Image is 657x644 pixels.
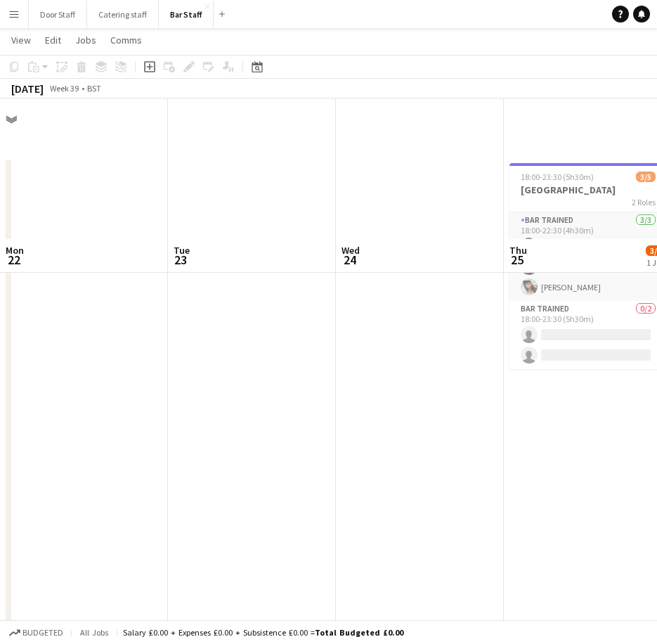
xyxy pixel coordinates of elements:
div: BST [87,83,101,94]
div: [DATE] [11,82,44,96]
a: Comms [105,31,148,49]
span: 2 Roles [632,197,656,207]
a: Edit [39,31,67,49]
a: Jobs [70,31,102,49]
button: Door Staff [29,1,87,28]
span: Week 39 [46,83,82,94]
span: Edit [45,34,61,46]
span: Tue [174,244,190,257]
div: Salary £0.00 + Expenses £0.00 + Subsistence £0.00 = [123,627,403,638]
span: Jobs [75,34,96,46]
a: View [6,31,37,49]
button: Catering staff [87,1,159,28]
span: View [11,34,31,46]
span: Wed [341,244,360,257]
span: 22 [4,252,24,268]
span: 3/5 [636,172,656,182]
span: Mon [6,244,24,257]
span: 24 [339,252,360,268]
span: 18:00-23:30 (5h30m) [521,172,594,182]
span: Budgeted [22,628,63,638]
span: Thu [509,244,527,257]
span: 25 [507,252,527,268]
button: Bar Staff [159,1,214,28]
span: All jobs [77,627,111,638]
span: Total Budgeted £0.00 [315,627,403,638]
button: Budgeted [7,625,65,640]
span: 23 [171,252,190,268]
span: Comms [110,34,142,46]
